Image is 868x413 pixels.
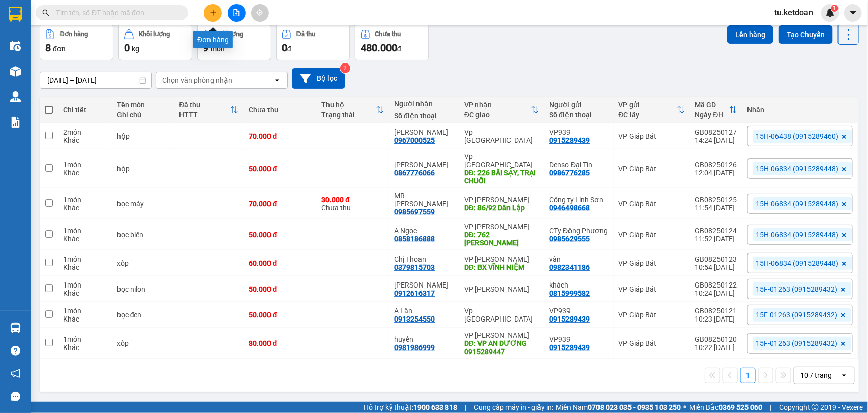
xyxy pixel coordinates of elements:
[364,402,457,413] span: Hỗ trợ kỹ thuật:
[756,199,839,208] span: 15H-06834 (0915289448)
[296,30,315,38] div: Đã thu
[394,255,454,263] div: Chị Thoan
[619,285,685,293] div: VP Giáp Bát
[63,204,107,212] div: Khác
[321,101,376,109] div: Thu hộ
[251,4,269,22] button: aim
[690,97,742,123] th: Toggle SortBy
[695,128,737,136] div: GB08250127
[203,42,208,54] span: 9
[33,21,102,37] span: Số 939 Giải Phóng (Đối diện Ga Giáp Bát)
[549,307,608,315] div: VP939
[56,7,176,18] input: Tìm tên, số ĐT hoặc mã đơn
[117,111,169,119] div: Ghi chú
[117,101,169,109] div: Tên món
[394,208,435,216] div: 0985697559
[375,30,401,38] div: Chưa thu
[394,192,454,208] div: MR Thường
[60,30,88,38] div: Đơn hàng
[42,58,93,80] strong: PHIẾU GỬI HÀNG
[770,402,771,413] span: |
[614,97,690,123] th: Toggle SortBy
[63,136,107,144] div: Khác
[355,24,429,60] button: Chưa thu480.000đ
[695,315,737,323] div: 10:23 [DATE]
[10,323,21,333] img: warehouse-icon
[464,152,539,169] div: Vp [GEOGRAPHIC_DATA]
[756,339,838,348] span: 15F-01263 (0915289432)
[179,101,230,109] div: Đã thu
[695,196,737,204] div: GB08250125
[218,30,244,38] div: Số lượng
[249,339,311,347] div: 80.000 đ
[549,196,608,204] div: Công ty Linh Sơn
[282,42,287,54] span: 0
[459,97,544,123] th: Toggle SortBy
[464,223,539,231] div: VP [PERSON_NAME]
[10,41,21,51] img: warehouse-icon
[117,165,169,173] div: hộp
[413,403,457,411] strong: 1900 633 818
[766,6,821,19] span: tu.ketdoan
[549,235,590,243] div: 0985629555
[104,35,156,45] span: GB08250127
[394,335,454,343] div: huyền
[249,106,311,114] div: Chưa thu
[397,45,401,53] span: đ
[464,285,539,293] div: VP [PERSON_NAME]
[549,136,590,144] div: 0915289439
[273,76,281,84] svg: open
[249,311,311,319] div: 50.000 đ
[63,196,107,204] div: 1 món
[619,200,685,208] div: VP Giáp Bát
[249,165,311,173] div: 50.000 đ
[695,227,737,235] div: GB08250124
[549,335,608,343] div: VP939
[63,289,107,297] div: Khác
[394,281,454,289] div: Hạnh Hương
[695,136,737,144] div: 14:24 [DATE]
[464,101,531,109] div: VP nhận
[619,339,685,347] div: VP Giáp Bát
[779,25,833,44] button: Tạo Chuyến
[394,289,435,297] div: 0912616317
[40,72,151,88] input: Select a date range.
[63,169,107,177] div: Khác
[204,4,222,22] button: plus
[619,231,685,239] div: VP Giáp Bát
[63,343,107,352] div: Khác
[549,315,590,323] div: 0915289439
[118,24,192,60] button: Khối lượng0kg
[756,284,838,294] span: 15F-01263 (0915289432)
[321,111,376,119] div: Trạng thái
[117,200,169,208] div: bọc máy
[756,132,839,141] span: 15H-06438 (0915289460)
[394,227,454,235] div: A Ngọc
[549,281,608,289] div: khách
[800,370,832,380] div: 10 / trang
[394,315,435,323] div: 0913254550
[394,169,435,177] div: 0867776066
[549,343,590,352] div: 0915289439
[464,128,539,144] div: Vp [GEOGRAPHIC_DATA]
[695,255,737,263] div: GB08250123
[727,25,773,44] button: Lên hàng
[474,402,553,413] span: Cung cấp máy in - giấy in:
[549,161,608,169] div: Denso Đại Tín
[719,403,762,411] strong: 0369 525 060
[117,311,169,319] div: bọc đen
[276,24,350,60] button: Đã thu0đ
[117,339,169,347] div: xốp
[695,289,737,297] div: 10:24 [DATE]
[756,259,839,268] span: 15H-06834 (0915289448)
[549,263,590,271] div: 0982341186
[695,281,737,289] div: GB08250122
[464,196,539,204] div: VP [PERSON_NAME]
[249,259,311,267] div: 60.000 đ
[63,227,107,235] div: 1 món
[740,368,756,383] button: 1
[249,285,311,293] div: 50.000 đ
[695,169,737,177] div: 12:04 [DATE]
[826,8,835,17] img: icon-new-feature
[179,111,230,119] div: HTTT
